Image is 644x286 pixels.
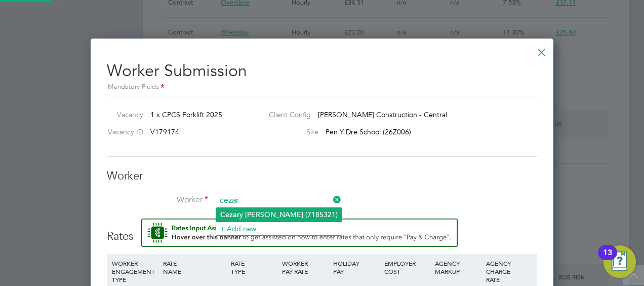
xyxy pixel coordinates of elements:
[216,208,342,222] li: y [PERSON_NAME] (7185321)
[107,219,537,244] h3: Rates
[382,254,433,280] div: EMPLOYER COST
[107,169,537,184] h3: Worker
[107,53,537,93] h2: Worker Submission
[107,82,537,93] div: Mandatory Fields
[103,110,143,119] label: Vacancy
[432,254,484,280] div: AGENCY MARKUP
[603,245,636,278] button: Open Resource Center, 13 new notifications
[220,210,239,219] b: Cezar
[331,254,382,280] div: HOLIDAY PAY
[261,127,318,136] label: Site
[216,193,341,208] input: Search for...
[150,127,179,136] span: V179174
[318,110,447,119] span: [PERSON_NAME] Construction - Central
[228,254,279,280] div: RATE TYPE
[603,253,612,266] div: 13
[150,110,222,119] span: 1 x CPCS Forklift 2025
[160,254,228,280] div: RATE NAME
[103,127,143,136] label: Vacancy ID
[326,127,411,136] span: Pen Y Dre School (26Z006)
[141,219,458,247] button: Rate Assistant
[107,195,208,205] label: Worker
[279,254,331,280] div: WORKER PAY RATE
[261,110,311,119] label: Client Config
[216,222,342,235] li: + Add new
